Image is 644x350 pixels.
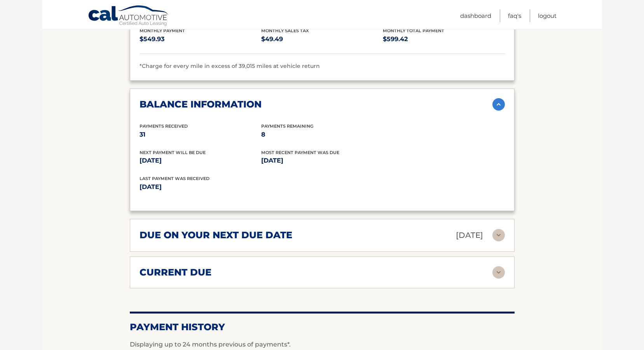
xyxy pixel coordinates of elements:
p: [DATE] [140,155,261,166]
h2: current due [140,267,211,278]
span: Next Payment will be due [140,150,206,155]
a: FAQ's [508,9,521,22]
a: Cal Automotive [88,5,169,28]
span: Payments Received [140,123,188,129]
span: Most Recent Payment Was Due [261,150,339,155]
span: Monthly Total Payment [383,28,444,33]
img: accordion-rest.svg [492,229,505,241]
p: 31 [140,129,261,140]
span: Payments Remaining [261,123,313,129]
img: accordion-rest.svg [492,266,505,279]
h2: Payment History [130,321,515,333]
h2: due on your next due date [140,229,292,241]
span: Last Payment was received [140,176,209,181]
p: Displaying up to 24 months previous of payments*. [130,340,515,349]
span: Monthly Payment [140,28,185,33]
img: accordion-active.svg [492,98,505,111]
span: *Charge for every mile in excess of 39,015 miles at vehicle return [140,62,320,69]
h2: balance information [140,99,262,110]
p: [DATE] [261,155,383,166]
p: $599.42 [383,34,504,45]
a: Logout [538,9,557,22]
p: [DATE] [140,182,322,192]
p: $49.49 [261,34,383,45]
p: [DATE] [456,229,483,242]
p: 8 [261,129,383,140]
a: Dashboard [460,9,491,22]
p: $549.93 [140,34,261,45]
span: Monthly Sales Tax [261,28,309,33]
